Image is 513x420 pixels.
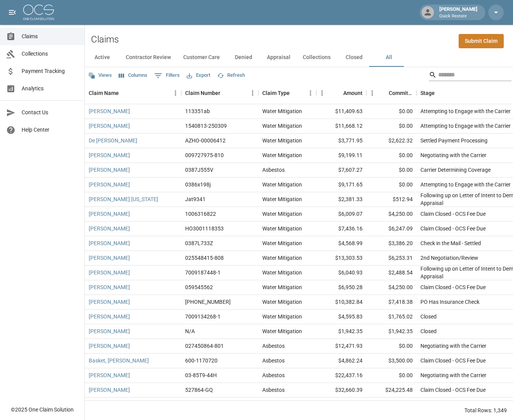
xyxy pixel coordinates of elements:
div: Water Mitigation [262,239,302,247]
div: Negotiating with the Carrier [420,371,486,379]
div: $6,247.09 [366,222,417,236]
div: 027450864-801 [185,342,224,350]
div: $12,471.93 [316,339,366,354]
div: $11,409.63 [316,104,366,119]
div: $1,942.35 [366,324,417,339]
div: Settled Payment Processing [420,137,488,144]
div: Water Mitigation [262,327,302,335]
div: Check in the Mail - Settled [420,239,481,247]
button: Export [185,69,212,81]
span: Help Center [22,126,78,134]
div: Amount [343,82,363,104]
div: 01-009-044479 [185,298,231,306]
div: Committed Amount [366,82,417,104]
div: 0386x198j [185,181,211,188]
div: Water Mitigation [262,298,302,306]
a: [PERSON_NAME] [89,122,130,130]
div: 1540813-250309 [185,122,227,130]
div: Water Mitigation [262,151,302,159]
div: Claim Closed - OCS Fee Due [420,225,486,232]
div: Claim Closed - OCS Fee Due [420,283,486,291]
div: Carrier Determining Coverage [420,166,491,174]
div: $32,660.39 [316,383,366,398]
a: [PERSON_NAME] [89,342,130,350]
div: $4,862.24 [316,354,366,368]
div: $4,250.00 [366,280,417,295]
a: [PERSON_NAME] [89,151,130,159]
div: Negotiating with the Carrier [420,342,486,350]
div: Water Mitigation [262,283,302,291]
div: Closed [420,327,437,335]
div: Water Mitigation [262,137,302,144]
a: [PERSON_NAME] [89,254,130,262]
h2: Claims [91,34,119,45]
button: Sort [290,88,300,98]
div: Attempting to Engage with the Carrier [420,107,511,115]
div: $9,171.65 [316,178,366,192]
span: Collections [22,50,78,58]
div: 1006316822 [185,210,216,218]
div: $7,436.16 [316,222,366,236]
div: Attempting to Engage with the Carrier [420,122,511,130]
div: 009727975-810 [185,151,224,159]
a: [PERSON_NAME] [89,239,130,247]
img: ocs-logo-white-transparent.png [23,5,54,20]
div: $0.00 [366,368,417,383]
button: Sort [435,88,445,98]
div: Amount [316,82,366,104]
button: Sort [119,88,130,98]
button: Sort [220,88,231,98]
span: Analytics [22,85,78,93]
div: 2nd Negotiation/Review [420,254,478,262]
div: Committed Amount [389,82,413,104]
div: Water Mitigation [262,195,302,203]
button: Sort [378,88,389,98]
div: 059545562 [185,283,213,291]
div: Water Mitigation [262,254,302,262]
div: $0.00 [366,339,417,354]
button: Appraisal [261,48,297,67]
div: Asbestos [262,166,285,174]
button: Closed [337,48,371,67]
a: De [PERSON_NAME] [89,137,137,144]
div: Water Mitigation [262,210,302,218]
div: Water Mitigation [262,107,302,115]
div: Claim Type [258,82,316,104]
div: $6,253.31 [366,251,417,266]
div: 0387J555V [185,166,213,174]
div: Closed [420,313,437,320]
div: Water Mitigation [262,225,302,232]
div: $1,942.35 [316,324,366,339]
a: [PERSON_NAME] [89,386,130,394]
div: $0.00 [366,163,417,178]
div: Stage [420,82,435,104]
div: $0.00 [366,119,417,134]
button: Menu [247,87,258,99]
div: Attempting to Engage with the Carrier [420,181,511,188]
div: 03-85T9-44H [185,371,217,379]
a: [PERSON_NAME] [US_STATE] [89,195,158,203]
button: Customer Care [177,48,226,67]
button: Menu [316,87,328,99]
div: dynamic tabs [85,48,513,67]
button: Show filters [152,69,182,82]
div: Water Mitigation [262,269,302,276]
div: 600-1170720 [185,357,218,364]
div: Claim Closed - OCS Fee Due [420,386,486,394]
div: $6,009.07 [316,207,366,222]
span: Contact Us [22,108,78,117]
div: $3,500.00 [366,354,417,368]
div: $1,765.02 [366,310,417,324]
div: $11,983.00 [316,398,366,412]
a: [PERSON_NAME] [89,283,130,291]
div: $0.00 [366,398,417,412]
div: [PERSON_NAME] [436,5,481,19]
div: Claim Name [89,82,119,104]
div: $0.00 [366,148,417,163]
button: Views [86,69,114,81]
div: Claim Number [181,82,258,104]
a: [PERSON_NAME] [89,107,130,115]
p: Quick Restore [439,13,478,20]
button: Select columns [117,69,149,81]
button: Menu [170,87,181,99]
